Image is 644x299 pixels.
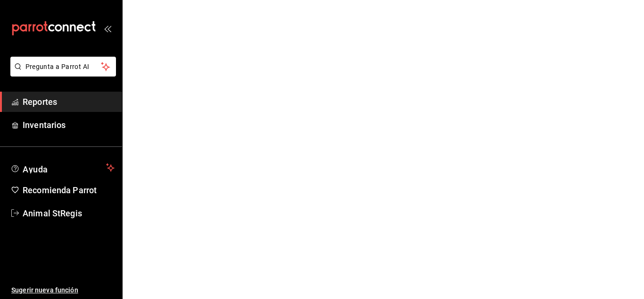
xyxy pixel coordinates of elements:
span: Recomienda Parrot [23,184,115,196]
button: open_drawer_menu [104,25,111,32]
span: Reportes [23,95,115,108]
span: Pregunta a Parrot AI [25,62,101,72]
a: Pregunta a Parrot AI [7,68,116,78]
span: Ayuda [23,162,102,173]
span: Animal StRegis [23,207,115,220]
span: Inventarios [23,119,115,131]
span: Sugerir nueva función [11,285,115,295]
button: Pregunta a Parrot AI [10,57,116,77]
